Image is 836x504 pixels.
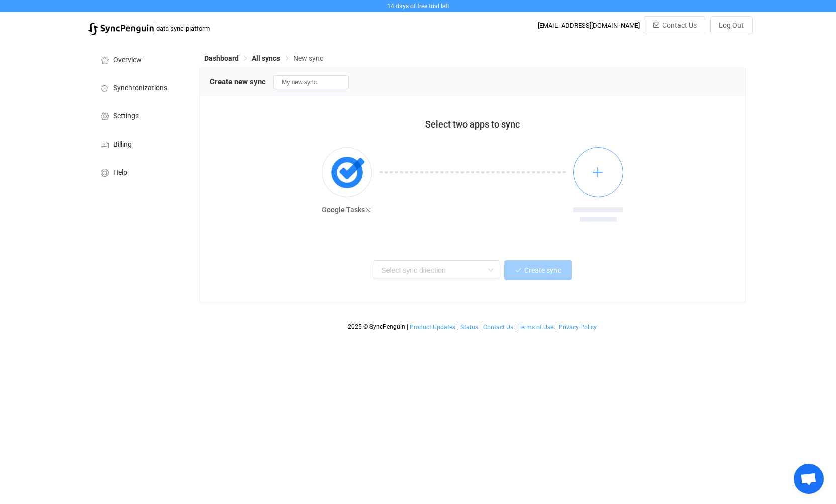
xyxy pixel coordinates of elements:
[425,119,520,130] span: Select two apps to sync
[460,324,478,331] span: Status
[483,324,514,331] a: Contact Us
[113,84,167,92] span: Synchronizations
[328,154,366,191] img: google-tasks.png
[88,45,189,73] a: Overview
[410,324,455,331] span: Product Updates
[88,21,210,35] a: |data sync platform
[204,54,239,62] span: Dashboard
[348,323,405,330] span: 2025 © SyncPenguin
[88,23,154,35] img: syncpenguin.svg
[252,54,280,62] span: All syncs
[480,323,482,330] span: |
[644,16,705,34] button: Contact Us
[483,324,513,331] span: Contact Us
[113,169,127,177] span: Help
[559,324,597,331] span: Privacy Policy
[88,158,189,186] a: Help
[518,324,554,331] a: Terms of Use
[515,323,517,330] span: |
[460,324,479,331] a: Status
[154,21,156,35] span: |
[518,324,553,331] span: Terms of Use
[88,73,189,101] a: Synchronizations
[710,16,753,34] button: Log Out
[113,112,139,120] span: Settings
[88,130,189,158] a: Billing
[204,55,323,62] div: Breadcrumb
[387,3,449,10] span: 14 days of free trial left
[794,464,824,494] div: Open chat
[719,21,744,29] span: Log Out
[322,206,365,214] span: Google Tasks
[558,324,597,331] a: Privacy Policy
[113,141,132,149] span: Billing
[538,22,640,29] div: [EMAIL_ADDRESS][DOMAIN_NAME]
[156,25,210,32] span: data sync platform
[374,260,499,280] input: Select sync direction
[457,323,459,330] span: |
[210,77,266,86] span: Create new sync
[409,324,456,331] a: Product Updates
[113,56,142,64] span: Overview
[88,101,189,130] a: Settings
[407,323,408,330] span: |
[662,21,697,29] span: Contact Us
[524,266,561,274] span: Create sync
[555,323,557,330] span: |
[273,75,349,89] input: Sync name
[504,260,572,280] button: Create sync
[293,54,323,62] span: New sync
